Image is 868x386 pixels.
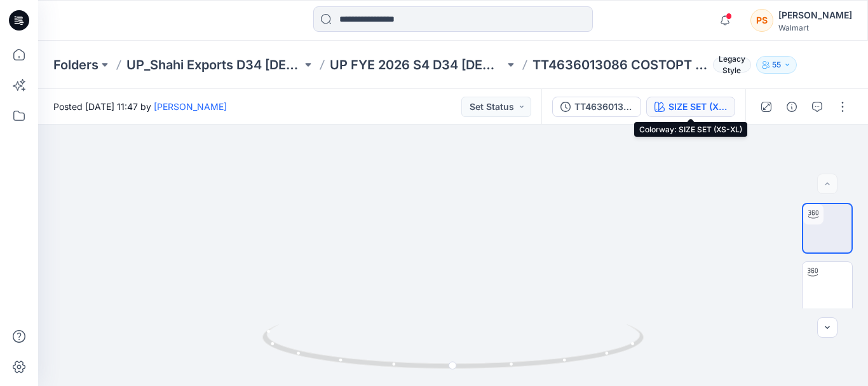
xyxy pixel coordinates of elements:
[126,56,302,74] a: UP_Shahi Exports D34 [DEMOGRAPHIC_DATA] Tops
[646,97,735,117] button: SIZE SET (XS-XL)
[708,56,751,74] button: Legacy Style
[756,56,797,74] button: 55
[154,101,227,112] a: [PERSON_NAME]
[574,100,633,114] div: TT4636013086 COSTOPT SIZE SET (08 04 2025)XS-XXXL
[53,56,98,74] a: Folders
[778,23,852,32] div: Walmart
[532,56,708,74] p: TT4636013086 COSTOPT SIZE SET ([DATE])XS-XXXL
[778,8,852,23] div: [PERSON_NAME]
[750,9,773,32] div: PS
[772,58,781,72] p: 55
[713,57,751,72] span: Legacy Style
[552,97,641,117] button: TT4636013086 COSTOPT SIZE SET ([DATE])XS-XXXL
[668,100,727,114] div: SIZE SET (XS-XL)
[330,56,505,74] a: UP FYE 2026 S4 D34 [DEMOGRAPHIC_DATA] Woven Tops Shahi
[53,100,227,113] span: Posted [DATE] 11:47 by
[782,97,802,117] button: Details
